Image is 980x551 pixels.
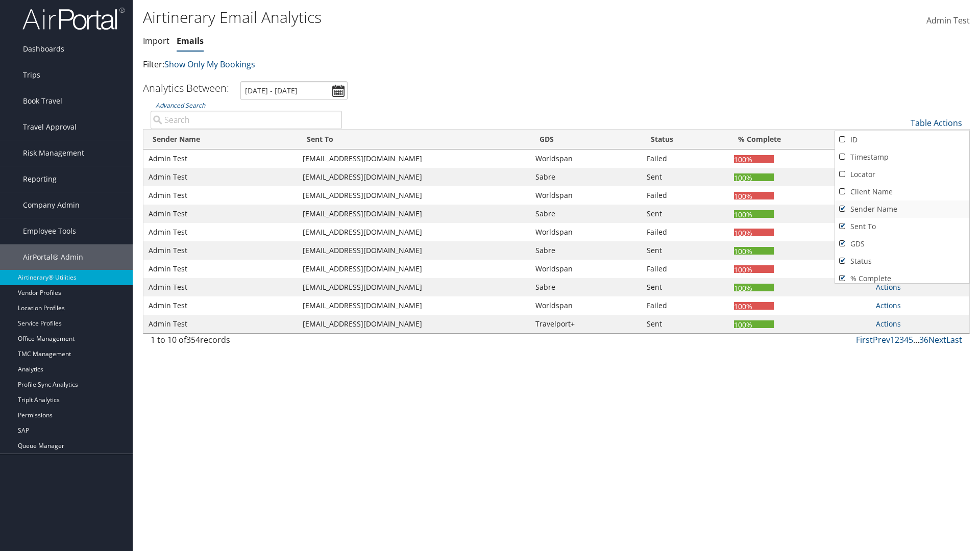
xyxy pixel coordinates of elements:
[23,244,83,270] span: AirPortal® Admin
[23,140,84,166] span: Risk Management
[23,36,64,62] span: Dashboards
[23,192,80,218] span: Company Admin
[835,166,969,183] a: Locator
[835,131,969,148] a: ID
[835,253,969,270] a: Status
[835,201,969,218] a: Sender Name
[835,235,969,253] a: GDS
[23,218,76,244] span: Employee Tools
[22,7,125,31] img: airportal-logo.png
[23,88,62,114] span: Book Travel
[23,62,40,88] span: Trips
[835,148,969,166] a: Timestamp
[835,270,969,287] a: % Complete
[23,114,77,140] span: Travel Approval
[835,218,969,235] a: Sent To
[23,166,57,192] span: Reporting
[835,183,969,201] a: Client Name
